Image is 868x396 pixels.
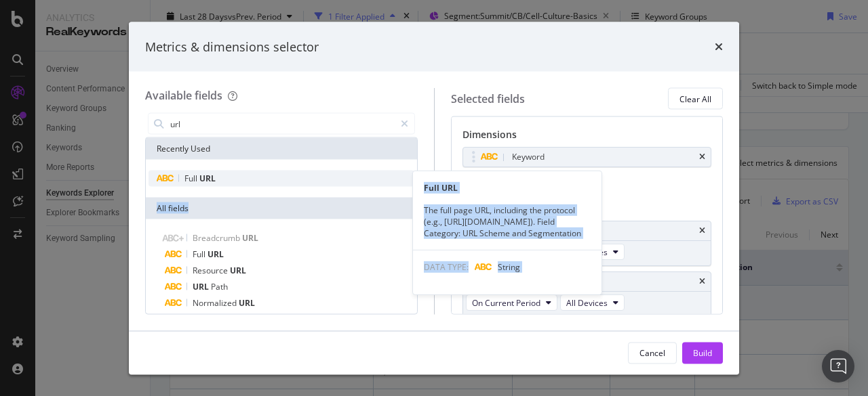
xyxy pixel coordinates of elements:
span: On Current Period [472,296,540,308]
div: Keyword [512,150,545,164]
span: Path [211,281,228,292]
span: URL [242,232,258,244]
span: URL [193,281,211,292]
button: All Devices [560,294,625,311]
div: Metrics & dimensions selector [145,38,319,56]
div: Recently Used [146,138,417,160]
input: Search by field name [169,114,395,134]
div: The full page URL, including the protocol (e.g., [URL][DOMAIN_NAME]). Field Category: URL Scheme ... [413,204,601,238]
button: Clear All [668,88,723,110]
span: Breadcrumb [193,232,242,244]
span: DATA TYPE: [424,261,469,273]
span: Normalized [193,297,239,309]
span: String [498,261,520,273]
div: Cancel [639,347,665,358]
div: Available fields [145,88,222,103]
div: times [699,227,705,235]
div: Clear All [679,93,711,104]
span: URL [208,248,224,260]
span: URL [230,265,246,276]
div: times [699,153,705,161]
div: All fields [146,198,417,219]
span: URL [199,173,216,184]
div: Open Intercom Messenger [822,350,854,382]
div: times [699,278,705,286]
span: URL [239,297,255,309]
div: Full URL [413,181,601,193]
button: On Current Period [466,294,557,311]
span: Full [193,248,208,260]
span: Resource [193,265,230,276]
div: Selected fields [451,91,525,106]
span: Full [184,173,199,184]
button: Build [682,342,723,364]
button: Cancel [628,342,677,364]
div: times [715,38,723,56]
div: Keywordtimes [462,147,712,167]
div: Build [693,347,712,358]
span: All Devices [566,296,608,308]
div: modal [129,22,739,374]
div: Dimensions [462,128,712,147]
